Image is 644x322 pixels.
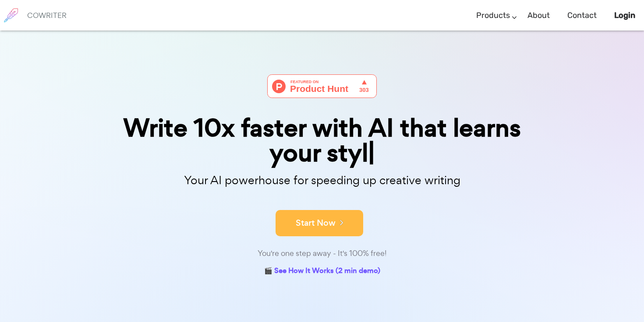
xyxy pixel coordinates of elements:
div: Write 10x faster with AI that learns your styl [103,115,541,165]
button: Start Now [276,210,363,236]
b: Login [614,10,635,20]
p: Your AI powerhouse for speeding up creative writing [103,171,541,190]
a: About [527,3,550,28]
a: Products [476,3,510,28]
a: 🎬 See How It Works (2 min demo) [264,265,380,278]
h6: COWRITER [27,11,67,19]
a: Login [614,3,635,28]
a: Contact [567,3,597,28]
img: Cowriter - Your AI buddy for speeding up creative writing | Product Hunt [267,74,377,98]
div: You're one step away - It's 100% free! [103,247,541,260]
